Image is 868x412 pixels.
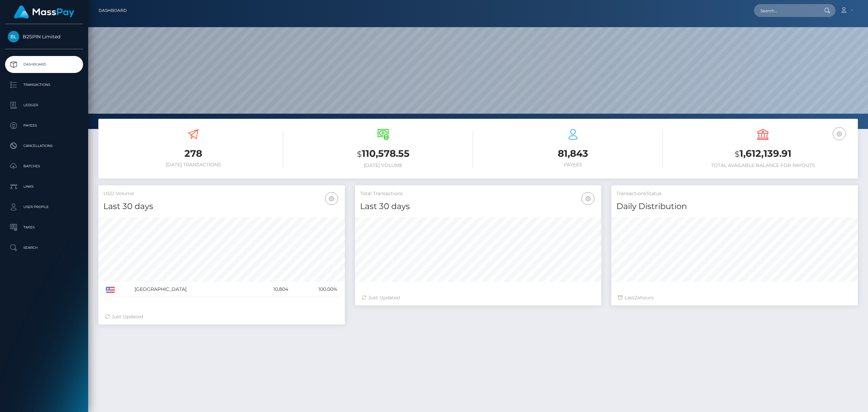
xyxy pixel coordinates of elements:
[8,202,80,212] p: User Profile
[616,190,853,197] h5: Transactions
[8,59,80,70] p: Dashboard
[132,282,250,297] td: [GEOGRAPHIC_DATA]
[291,282,340,297] td: 100.00%
[360,190,596,197] h5: Total Transactions
[673,163,853,168] h6: Total Available Balance for Payouts
[8,222,80,232] p: Taxes
[754,4,818,17] input: Search...
[105,313,338,320] div: Just Updated
[5,137,83,154] a: Cancellations
[103,147,283,160] h3: 278
[293,163,473,168] h6: [DATE] Volume
[483,147,663,160] h3: 81,843
[8,161,80,171] p: Batches
[103,162,283,168] h6: [DATE] Transactions
[99,3,127,18] a: Dashboard
[5,219,83,236] a: Taxes
[8,182,80,192] p: Links
[616,201,853,212] h4: Daily Distribution
[8,243,80,253] p: Search
[357,149,362,159] small: $
[5,239,83,256] a: Search
[735,149,739,159] small: $
[293,147,473,161] h3: 110,578.55
[8,141,80,151] p: Cancellations
[5,158,83,175] a: Batches
[673,147,853,161] h3: 1,612,139.91
[103,190,340,197] h5: USD Volume
[8,80,80,90] p: Transactions
[483,162,663,168] h6: Payees
[8,120,80,131] p: Payees
[646,190,662,196] mh: Status
[5,97,83,114] a: Ledger
[618,294,851,301] div: Last hours
[8,100,80,110] p: Ledger
[103,201,340,212] h4: Last 30 days
[14,5,74,19] img: MassPay Logo
[106,287,115,293] img: US.png
[5,199,83,216] a: User Profile
[8,31,19,42] img: B2SPIN Limited
[5,117,83,134] a: Payees
[362,294,595,301] div: Just Updated
[360,201,596,212] h4: Last 30 days
[250,282,290,297] td: 10,804
[5,178,83,195] a: Links
[5,34,83,40] span: B2SPIN Limited
[5,56,83,73] a: Dashboard
[5,76,83,93] a: Transactions
[634,295,640,301] span: 24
